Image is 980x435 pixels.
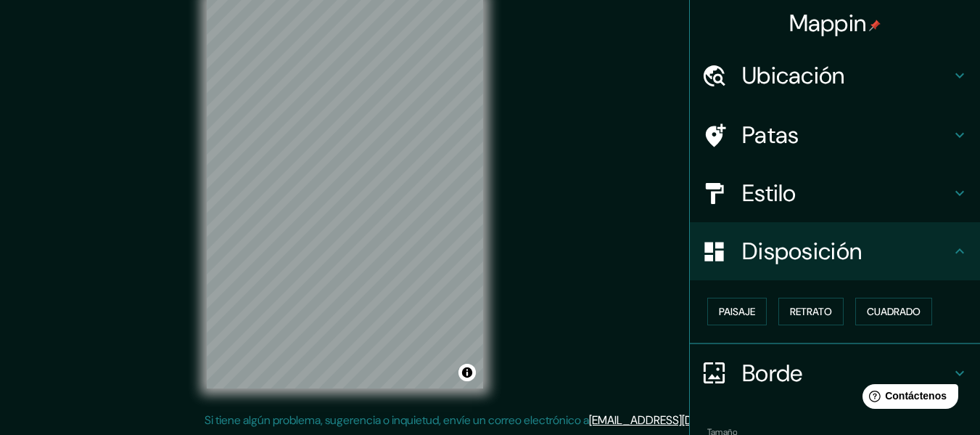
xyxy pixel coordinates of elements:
font: Borde [742,358,803,389]
font: Retrato [790,305,832,318]
div: Estilo [690,164,980,222]
div: Disposición [690,222,980,280]
font: Cuadrado [867,305,921,318]
font: Estilo [742,178,796,208]
font: Paisaje [719,305,755,318]
font: Mappin [789,8,867,38]
button: Paisaje [707,298,767,325]
div: Patas [690,106,980,164]
div: Borde [690,344,980,402]
font: Patas [742,120,799,150]
iframe: Lanzador de widgets de ayuda [851,378,964,419]
button: Cuadrado [855,298,932,325]
font: Disposición [742,236,862,267]
a: [EMAIL_ADDRESS][DOMAIN_NAME] [589,412,768,428]
div: Ubicación [690,46,980,105]
button: Retrato [778,298,844,325]
button: Activar o desactivar atribución [458,364,476,381]
font: Ubicación [742,60,845,91]
font: Si tiene algún problema, sugerencia o inquietud, envíe un correo electrónico a [205,412,589,428]
img: pin-icon.png [869,20,881,31]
